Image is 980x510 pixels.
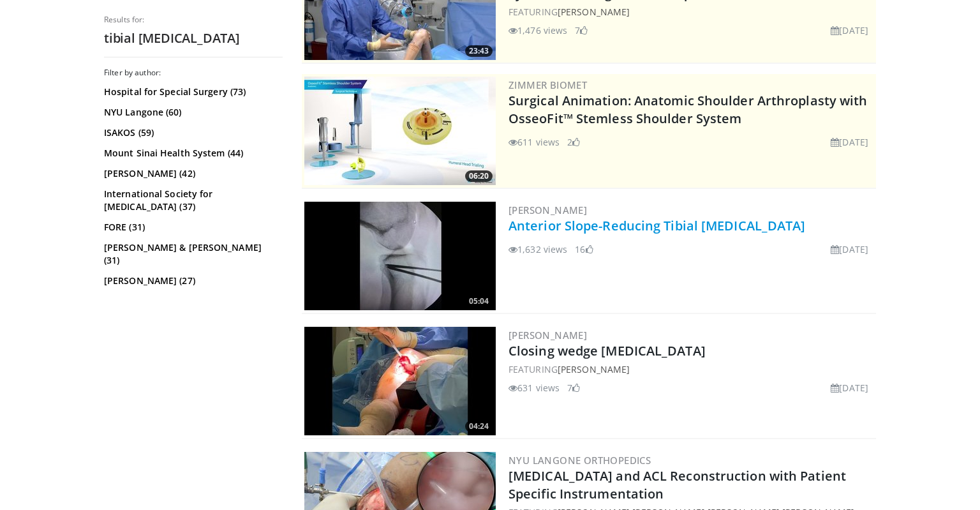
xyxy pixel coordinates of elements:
li: 2 [567,135,580,149]
a: 04:24 [304,327,496,435]
li: 631 views [509,381,560,394]
a: [PERSON_NAME] (42) [104,167,279,180]
a: FORE (31) [104,221,279,234]
li: [DATE] [831,135,868,149]
a: ISAKOS (59) [104,126,279,139]
span: 23:43 [465,45,493,57]
div: FEATURING [509,5,873,19]
li: 1,476 views [509,24,567,37]
li: 16 [575,243,593,256]
h3: Filter by author: [104,68,283,78]
p: Results for: [104,15,283,25]
a: Zimmer Biomet [509,79,587,91]
img: 493d2c61-d3c6-430b-8017-4e1a88b6dd15.300x170_q85_crop-smart_upscale.jpg [304,327,496,435]
a: Mount Sinai Health System (44) [104,147,279,160]
a: [PERSON_NAME] (27) [104,274,279,287]
a: 06:20 [304,77,496,185]
li: [DATE] [831,381,868,394]
li: 1,632 views [509,243,567,256]
span: 06:20 [465,170,493,182]
a: Surgical Animation: Anatomic Shoulder Arthroplasty with OsseoFit™ Stemless Shoulder System [509,92,868,127]
a: 05:04 [304,202,496,310]
a: [MEDICAL_DATA] and ACL Reconstruction with Patient Specific Instrumentation [509,467,846,502]
a: NYU Langone Orthopedics [509,454,651,467]
div: FEATURING [509,363,873,376]
a: [PERSON_NAME] [558,6,630,18]
a: [PERSON_NAME] [509,204,587,216]
li: 7 [567,381,580,394]
span: 05:04 [465,296,493,307]
a: International Society for [MEDICAL_DATA] (37) [104,188,279,213]
a: Anterior Slope-Reducing Tibial [MEDICAL_DATA] [509,217,806,234]
img: 84e7f812-2061-4fff-86f6-cdff29f66ef4.300x170_q85_crop-smart_upscale.jpg [304,77,496,185]
a: NYU Langone (60) [104,106,279,119]
a: [PERSON_NAME] [509,329,587,341]
a: [PERSON_NAME] & [PERSON_NAME] (31) [104,241,279,267]
span: 04:24 [465,421,493,432]
h2: tibial [MEDICAL_DATA] [104,30,283,47]
li: [DATE] [831,243,868,256]
li: 611 views [509,135,560,149]
li: [DATE] [831,24,868,37]
a: Closing wedge [MEDICAL_DATA] [509,342,706,359]
img: d0b2a995-4eab-45cf-8d7a-b9e411617bd6.300x170_q85_crop-smart_upscale.jpg [304,202,496,310]
a: Hospital for Special Surgery (73) [104,86,279,98]
a: [PERSON_NAME] [558,363,630,375]
li: 7 [575,24,588,37]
